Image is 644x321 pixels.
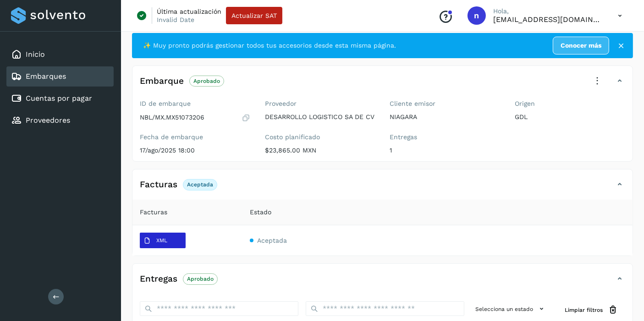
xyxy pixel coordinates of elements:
div: EntregasAprobado [132,271,633,294]
span: ✨ Muy pronto podrás gestionar todos tus accesorios desde esta misma página. [143,41,396,50]
p: $23,865.00 MXN [265,147,375,154]
a: Inicio [26,50,45,59]
p: NBL/MX.MX51073206 [140,114,204,121]
button: Selecciona un estado [472,301,550,316]
p: niagara+prod@solvento.mx [493,15,603,24]
label: Proveedor [265,100,375,108]
div: Proveedores [6,110,114,131]
div: Embarques [6,66,114,87]
div: EmbarqueAprobado [132,73,633,96]
label: Fecha de embarque [140,133,250,141]
p: Invalid Date [157,16,194,24]
p: 1 [390,147,501,154]
label: ID de embarque [140,100,250,108]
span: Estado [250,207,271,217]
label: Origen [515,100,625,108]
p: DESARROLLO LOGISTICO SA DE CV [265,113,375,121]
a: Proveedores [26,116,70,125]
h4: Embarque [140,76,184,87]
p: 17/ago/2025 18:00 [140,147,250,154]
p: Aprobado [193,78,220,84]
label: Entregas [390,133,501,141]
button: Limpiar filtros [557,301,625,318]
label: Costo planificado [265,133,375,141]
p: Última actualización [157,7,221,16]
span: Limpiar filtros [565,306,603,314]
span: Facturas [140,207,167,217]
span: Aceptada [257,237,287,244]
h4: Facturas [140,180,177,190]
a: Conocer más [553,37,609,54]
p: GDL [515,113,625,121]
a: Embarques [26,72,66,81]
div: Inicio [6,44,114,65]
h4: Entregas [140,274,177,284]
button: XML [140,233,186,248]
p: NIAGARA [390,113,501,121]
label: Cliente emisor [390,100,501,108]
p: Aprobado [187,276,214,282]
a: Cuentas por pagar [26,94,92,103]
button: Actualizar SAT [226,7,282,24]
p: Hola, [493,7,603,15]
div: Cuentas por pagar [6,88,114,109]
div: FacturasAceptada [132,177,633,200]
p: Aceptada [187,181,213,188]
span: Actualizar SAT [231,12,277,19]
p: XML [156,237,167,244]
